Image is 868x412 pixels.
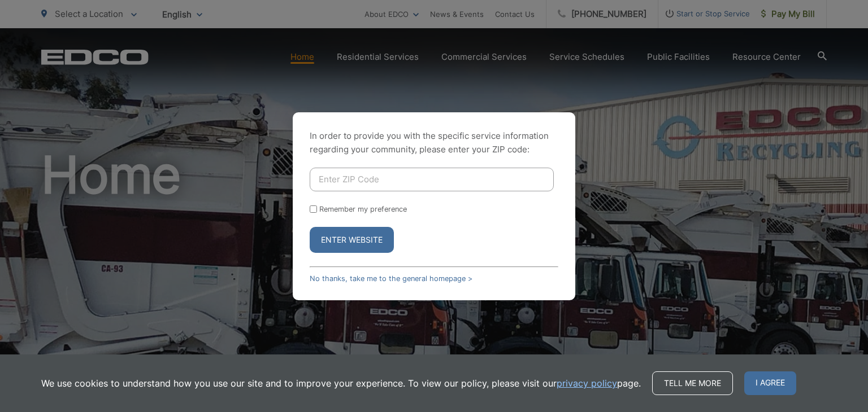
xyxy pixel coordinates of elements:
[310,274,472,283] a: No thanks, take me to the general homepage >
[310,227,394,253] button: Enter Website
[310,168,554,191] input: Enter ZIP Code
[652,371,733,395] a: Tell me more
[744,371,796,395] span: I agree
[41,376,641,390] p: We use cookies to understand how you use our site and to improve your experience. To view our pol...
[310,129,558,156] p: In order to provide you with the specific service information regarding your community, please en...
[319,205,407,213] label: Remember my preference
[557,376,617,390] a: privacy policy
